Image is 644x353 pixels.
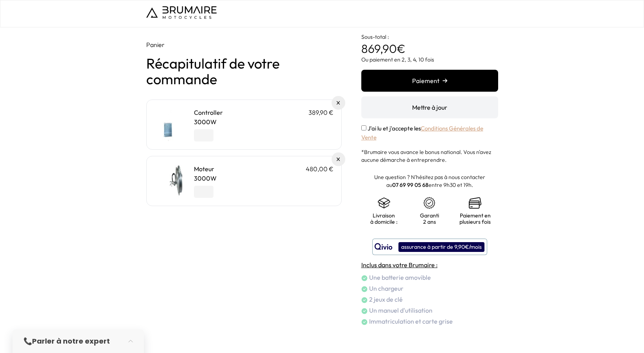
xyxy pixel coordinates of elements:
img: check.png [361,286,368,292]
p: 3000W [194,174,334,183]
li: Immatriculation et carte grise [361,317,498,326]
a: Controller [194,109,223,116]
p: € [361,27,498,56]
p: Paiement en plusieurs fois [459,212,491,225]
img: check.png [361,297,368,303]
li: Un chargeur [361,284,498,293]
p: 3000W [194,117,334,127]
p: Une question ? N'hésitez pas à nous contacter au entre 9h30 et 19h. [361,173,498,189]
img: Controller - 3000W [154,108,188,141]
button: Mettre à jour [361,96,498,118]
p: 480,00 € [306,164,334,174]
img: Supprimer du panier [337,101,340,105]
p: Panier [146,40,342,49]
img: check.png [361,308,368,314]
button: assurance à partir de 9,90€/mois [372,239,487,255]
img: logo qivio [375,242,393,252]
img: shipping.png [378,197,390,209]
img: right-arrow.png [443,78,447,83]
p: Garanti 2 ans [414,212,445,225]
a: Conditions Générales de Vente [361,125,483,141]
li: Une batterie amovible [361,273,498,282]
div: assurance à partir de 9,90€/mois [398,242,484,252]
p: Ou paiement en 2, 3, 4, 10 fois [361,56,498,63]
a: 07 69 99 05 68 [392,181,429,188]
img: Logo de Brumaire [146,6,217,19]
p: *Brumaire vous avance le bonus national. Vous n'avez aucune démarche à entreprendre. [361,148,498,164]
button: Paiement [361,70,498,92]
img: check.png [361,319,368,325]
img: Moteur - 3000W [154,164,188,197]
li: Un manuel d'utilisation [361,306,498,315]
a: Moteur [194,165,214,173]
span: Sous-total : [361,33,389,40]
img: certificat-de-garantie.png [423,197,436,209]
li: 2 jeux de clé [361,295,498,304]
img: credit-cards.png [469,197,481,209]
h1: Récapitulatif de votre commande [146,56,342,87]
h4: Inclus dans votre Brumaire : [361,260,498,270]
img: Supprimer du panier [337,157,340,161]
p: Livraison à domicile : [369,212,399,225]
img: check.png [361,275,368,281]
label: J'ai lu et j'accepte les [361,125,483,141]
p: 389,90 € [309,108,334,117]
span: 869,90 [361,41,397,56]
